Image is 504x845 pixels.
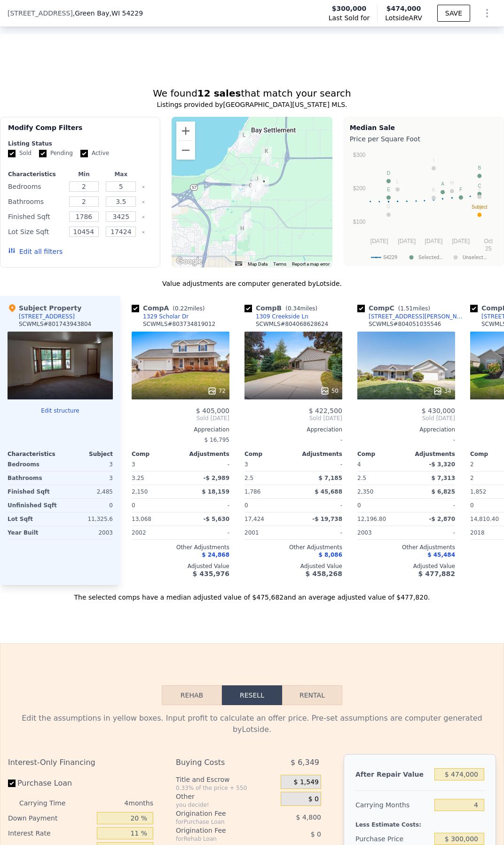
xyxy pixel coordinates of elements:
div: 2003 [357,526,404,539]
span: -$ 2,870 [429,516,455,522]
label: Sold [8,149,31,157]
span: 3 [132,461,135,468]
div: Adjustments [293,450,342,458]
span: 14,810.40 [470,516,499,522]
span: $ 18,159 [202,488,229,495]
button: Clear [142,200,145,204]
div: you decide! [176,801,277,809]
div: Finished Sqft [8,210,63,223]
strong: 12 sales [197,88,241,99]
input: Purchase Loan [8,780,16,787]
div: 50 [320,386,339,396]
span: 1,786 [244,488,260,495]
div: Other [176,792,277,801]
div: - [295,458,342,471]
div: [STREET_ADDRESS] [19,313,75,320]
div: Adjustments [406,450,455,458]
div: Comp A [132,303,208,313]
div: Unfinished Sqft [8,499,58,512]
span: ( miles) [169,305,208,312]
span: 4 [357,461,361,468]
div: - [295,499,342,512]
div: 2002 [132,526,179,539]
div: - [182,499,229,512]
span: $ 45,484 [427,552,455,558]
text: A [441,181,444,187]
div: Lot Sqft [8,512,58,526]
span: $ 458,268 [306,570,342,577]
span: $ 6,349 [291,754,319,771]
div: Appreciation [357,426,455,433]
span: $ 6,825 [432,488,455,495]
span: 13,068 [132,516,151,522]
span: 2,350 [357,488,373,495]
div: SCWMLS # 804051035546 [369,320,441,328]
span: 0 [357,502,361,509]
span: $474,000 [386,5,421,12]
div: Appreciation [244,426,342,433]
div: 11,325.6 [62,512,113,526]
button: Zoom in [176,122,195,140]
div: 2771 Durham Rd [239,130,249,146]
div: 2.5 [357,471,404,485]
text: 54229 [383,254,397,260]
span: 0 [132,502,135,509]
text: $100 [353,219,365,225]
div: Subject Property [8,303,81,313]
span: $ 422,500 [309,407,342,414]
label: Purchase Loan [8,775,93,792]
span: Sold [DATE] [244,414,342,422]
span: $ 430,000 [422,407,455,414]
span: Sold [DATE] [132,414,229,422]
div: Bathrooms [8,195,63,208]
div: 3685 Collegiate Way [259,177,269,193]
text: $300 [353,152,365,158]
div: Other Adjustments [244,544,342,551]
span: $ 0 [308,795,319,804]
text: $200 [353,185,365,192]
span: , Green Bay [73,8,143,18]
span: -$ 5,630 [204,516,229,522]
div: 3451 Wiggins Way [242,138,252,154]
div: Appreciation [132,426,229,433]
div: 3580 Black Sheep Way [251,186,261,202]
div: - [295,526,342,539]
div: 3594 Highland Center Dr [252,174,262,190]
img: Google [174,255,205,268]
div: - [182,458,229,471]
span: $ 7,313 [432,475,455,481]
div: [STREET_ADDRESS][PERSON_NAME] [369,313,466,320]
text: Unselect… [463,254,487,260]
button: Keyboard shortcuts [235,261,242,266]
input: Sold [8,150,16,157]
div: Bedrooms [8,458,58,471]
div: Origination Fee [176,809,261,818]
text: C [478,183,481,188]
div: Other Adjustments [357,544,455,551]
span: -$ 19,738 [312,516,342,522]
text: [DATE] [398,238,416,244]
div: Max [104,171,138,178]
span: $ 7,185 [319,475,342,481]
div: Price per Square Foot [350,132,498,146]
div: Adjusted Value [357,562,455,570]
svg: A chart. [350,146,496,263]
div: 112 N Bedford Rd [241,212,252,228]
span: -$ 3,320 [429,461,455,468]
div: 2003 [62,526,113,539]
text: H [450,180,453,186]
span: ( miles) [394,305,434,312]
span: 3 [244,461,248,468]
div: - [244,433,342,447]
div: 359 Crosswinds Ln [237,224,247,240]
div: 3505 Bay Highlands Cir [245,181,256,197]
div: Adjusted Value [132,562,229,570]
div: Characteristics [8,450,60,458]
button: Clear [142,230,145,234]
div: 72 [207,386,226,396]
div: SCWMLS # 801743943804 [19,320,91,328]
div: Interest Rate [8,826,93,841]
text: L [396,179,399,184]
div: 3398 Edinburgh Rd [238,135,249,151]
text: 25 [485,245,492,252]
